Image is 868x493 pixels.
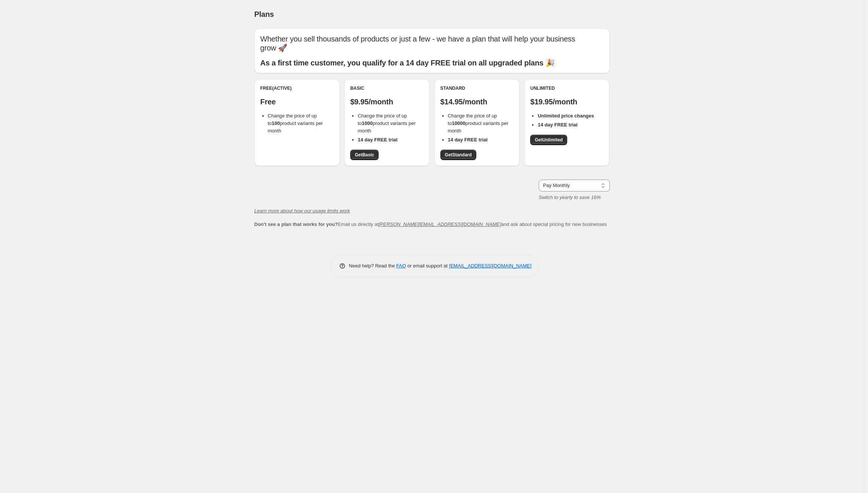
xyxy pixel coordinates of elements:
a: Learn more about how our usage limits work [254,208,350,214]
span: Change the price of up to product variants per month [448,113,508,134]
p: Whether you sell thousands of products or just a few - we have a plan that will help your busines... [260,34,604,52]
b: Unlimited price changes [538,113,594,119]
div: Free (Active) [260,85,334,91]
a: GetStandard [440,150,476,160]
div: Basic [350,85,424,91]
a: [EMAIL_ADDRESS][DOMAIN_NAME] [449,263,531,269]
span: Need help? Read the [349,263,397,269]
b: 14 day FREE trial [358,137,397,143]
span: Get Standard [445,152,472,158]
a: FAQ [396,263,406,269]
p: Free [260,97,334,106]
b: 100 [272,120,280,126]
p: $9.95/month [350,97,424,106]
p: $19.95/month [530,97,603,106]
b: As a first time customer, you qualify for a 14 day FREE trial on all upgraded plans 🎉 [260,59,555,67]
span: or email support at [406,263,449,269]
b: Don't see a plan that works for you? [254,221,338,227]
a: GetUnlimited [530,135,567,145]
span: Plans [254,10,274,18]
span: Change the price of up to product variants per month [268,113,323,134]
b: 14 day FREE trial [448,137,488,143]
a: [PERSON_NAME][EMAIL_ADDRESS][DOMAIN_NAME] [379,221,501,227]
span: Email us directly at and ask about special pricing for new businesses [254,221,607,227]
span: Get Basic [355,152,374,158]
b: 14 day FREE trial [538,122,577,128]
div: Unlimited [530,85,603,91]
span: Change the price of up to product variants per month [358,113,416,134]
b: 1000 [362,120,373,126]
i: Switch to yearly to save 16% [539,195,601,200]
div: Standard [440,85,514,91]
span: Get Unlimited [535,137,563,143]
b: 10000 [452,120,465,126]
a: GetBasic [350,150,379,160]
p: $14.95/month [440,97,514,106]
